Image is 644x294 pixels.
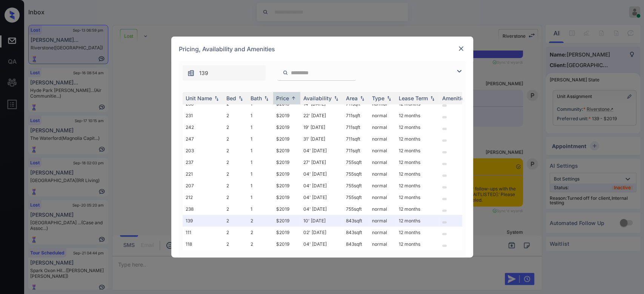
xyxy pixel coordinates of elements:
[290,95,297,101] img: sorting
[183,121,223,133] td: 242
[183,191,223,203] td: 212
[273,180,300,191] td: $2019
[369,238,396,250] td: normal
[396,121,439,133] td: 12 months
[247,238,273,250] td: 2
[171,37,473,61] div: Pricing, Availability and Amenities
[343,156,369,168] td: 755 sqft
[183,156,223,168] td: 237
[369,121,396,133] td: normal
[369,203,396,215] td: normal
[343,227,369,238] td: 843 sqft
[247,227,273,238] td: 2
[457,45,465,52] img: close
[223,215,247,227] td: 2
[283,69,288,76] img: icon-zuma
[263,96,270,101] img: sorting
[343,133,369,145] td: 711 sqft
[247,215,273,227] td: 2
[187,69,195,77] img: icon-zuma
[303,95,332,101] div: Availability
[273,156,300,168] td: $2019
[396,227,439,238] td: 12 months
[183,168,223,180] td: 221
[247,191,273,203] td: 1
[247,121,273,133] td: 1
[183,238,223,250] td: 118
[300,238,343,250] td: 04' [DATE]
[343,168,369,180] td: 755 sqft
[251,95,262,101] div: Bath
[399,95,428,101] div: Lease Term
[343,238,369,250] td: 843 sqft
[396,238,439,250] td: 12 months
[300,227,343,238] td: 02' [DATE]
[396,156,439,168] td: 12 months
[343,203,369,215] td: 755 sqft
[369,168,396,180] td: normal
[396,203,439,215] td: 12 months
[213,96,220,101] img: sorting
[300,191,343,203] td: 04' [DATE]
[369,191,396,203] td: normal
[223,227,247,238] td: 2
[183,227,223,238] td: 111
[247,110,273,121] td: 1
[237,96,244,101] img: sorting
[396,145,439,156] td: 12 months
[346,95,358,101] div: Area
[369,145,396,156] td: normal
[183,215,223,227] td: 139
[300,180,343,191] td: 04' [DATE]
[247,145,273,156] td: 1
[273,215,300,227] td: $2019
[369,156,396,168] td: normal
[369,215,396,227] td: normal
[223,238,247,250] td: 2
[343,180,369,191] td: 755 sqft
[183,133,223,145] td: 247
[369,227,396,238] td: normal
[247,156,273,168] td: 1
[273,191,300,203] td: $2019
[300,215,343,227] td: 10' [DATE]
[226,95,236,101] div: Bed
[186,95,212,101] div: Unit Name
[223,180,247,191] td: 2
[396,215,439,227] td: 12 months
[223,191,247,203] td: 2
[300,168,343,180] td: 04' [DATE]
[372,95,384,101] div: Type
[385,96,393,101] img: sorting
[183,203,223,215] td: 238
[273,203,300,215] td: $2019
[300,121,343,133] td: 19' [DATE]
[300,110,343,121] td: 22' [DATE]
[276,95,289,101] div: Price
[273,133,300,145] td: $2019
[442,95,467,101] div: Amenities
[300,145,343,156] td: 04' [DATE]
[223,203,247,215] td: 2
[396,191,439,203] td: 12 months
[300,133,343,145] td: 31' [DATE]
[273,145,300,156] td: $2019
[332,96,340,101] img: sorting
[273,238,300,250] td: $2019
[273,110,300,121] td: $2019
[273,121,300,133] td: $2019
[343,110,369,121] td: 711 sqft
[183,110,223,121] td: 231
[183,145,223,156] td: 203
[429,96,436,101] img: sorting
[223,156,247,168] td: 2
[273,227,300,238] td: $2019
[247,168,273,180] td: 1
[369,133,396,145] td: normal
[223,110,247,121] td: 2
[396,110,439,121] td: 12 months
[300,156,343,168] td: 27' [DATE]
[396,168,439,180] td: 12 months
[343,145,369,156] td: 711 sqft
[343,215,369,227] td: 843 sqft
